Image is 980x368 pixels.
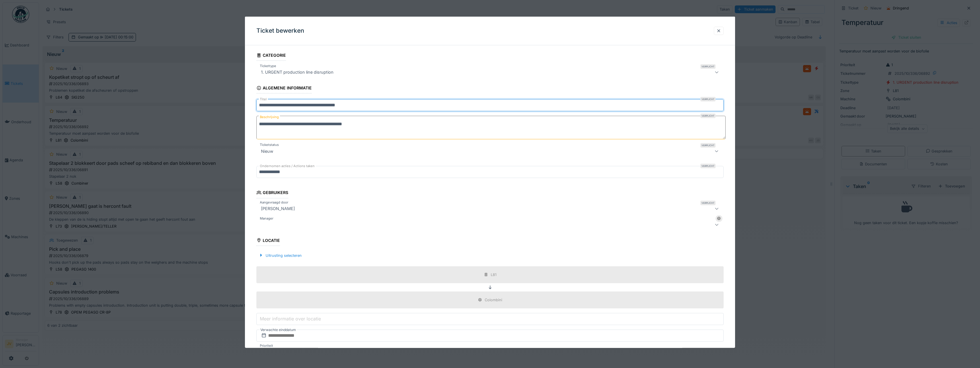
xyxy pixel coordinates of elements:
[700,143,716,148] div: Verplicht
[259,164,316,169] label: Ondernomen acties / Actions taken
[259,142,280,147] label: Ticketstatus
[259,216,274,221] label: Manager
[259,97,268,102] label: Titel
[256,51,286,61] div: Categorie
[259,113,280,121] label: Beschrijving
[259,343,274,348] label: Prioriteit
[259,64,277,68] label: Tickettype
[700,200,716,205] div: Verplicht
[485,297,502,303] div: Colombini
[256,84,312,93] div: Algemene informatie
[256,188,288,198] div: Gebruikers
[260,327,297,333] label: Verwachte einddatum
[256,251,304,259] div: Uitrusting selecteren
[256,27,304,34] h3: Ticket bewerken
[259,200,289,205] label: Aangevraagd door
[491,272,496,277] div: L81
[259,205,297,212] div: [PERSON_NAME]
[259,69,336,76] div: 1. URGENT production line disruption
[700,164,716,168] div: Verplicht
[259,148,276,154] div: Nieuw
[700,64,716,69] div: Verplicht
[256,236,280,246] div: Locatie
[700,113,716,118] div: Verplicht
[700,97,716,101] div: Verplicht
[259,315,322,322] label: Meer informatie over locatie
